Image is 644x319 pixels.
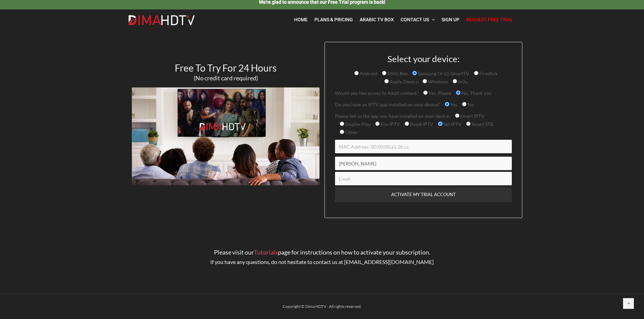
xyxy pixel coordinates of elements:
span: MAG Box [386,71,408,76]
input: Flix IPTV [375,122,380,126]
a: Back to top [623,298,634,309]
span: Arabic TV Box [360,17,394,22]
input: No, Thank you [456,90,460,95]
p: Would you like access to Adult content? [335,89,512,97]
span: If you have any questions, do not hesitate to contact us at [EMAIL_ADDRESS][DOMAIN_NAME] [210,259,434,265]
span: Yes, Please [428,90,451,96]
a: Request Free Trial [463,13,517,27]
span: Android [359,71,377,76]
input: No [462,102,467,106]
input: Duplex Play [340,122,344,126]
input: Android [354,71,359,75]
p: Do you have an IPTV app installed on your device? [335,101,512,109]
input: MAG Box [382,71,386,75]
span: Apple Device [389,79,418,84]
input: Firestick [474,71,478,75]
input: Samsung Or LG SmartTV [412,71,417,75]
span: Sign Up [442,17,459,22]
a: Plans & Pricing [311,13,356,27]
span: Windows [427,79,448,84]
form: Contact form [330,54,517,218]
input: Apple Device [384,79,389,83]
span: Royal IPTV [409,121,433,127]
img: Dima HDTV [128,15,195,26]
span: Free To Try For 24 Hours [175,62,277,74]
span: Plans & Pricing [314,17,353,22]
span: (No credit card required) [194,74,258,82]
span: Other [344,129,358,135]
span: Set IPTV [443,121,461,127]
span: Smart STB [471,121,493,127]
input: Email [335,172,512,185]
span: Flix IPTV [380,121,400,127]
a: Sign Up [438,13,463,27]
a: Contact Us [397,13,438,27]
span: Select your device: [387,53,460,64]
input: MAC Address- 00:00:00:a1:2b:cc [335,140,512,153]
span: m3u [457,79,468,84]
span: Contact Us [401,17,429,22]
span: No [467,102,474,107]
input: Smart STB [466,122,471,126]
p: Please tell us the app you have installed on your device: [335,112,512,136]
span: Samsung Or LG SmartTV [417,71,469,76]
input: Royal IPTV [405,122,409,126]
span: No, Thank you [460,90,492,96]
span: Duplex Play [344,121,371,127]
a: Home [291,13,311,27]
div: Copyright © Dima HDTV - All rights reserved. [124,302,520,311]
span: Home [294,17,308,22]
input: ACTIVATE MY TRIAL ACCOUNT [335,187,512,202]
span: Smart IPTV [459,113,484,119]
a: Tutorials [254,248,278,256]
input: Yes, Please [423,90,428,95]
span: Please visit our page for instructions on how to activate your subscription. [214,248,430,256]
input: Windows [423,79,427,83]
input: Smart IPTV [455,113,459,118]
span: Yes [449,102,457,107]
a: Arabic TV Box [356,13,397,27]
input: m3u [453,79,457,83]
span: Request Free Trial [466,17,513,22]
input: Yes [445,102,449,106]
span: Firestick [478,71,498,76]
input: Name [335,157,512,170]
input: Other [340,130,344,134]
input: Set IPTV [438,122,443,126]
